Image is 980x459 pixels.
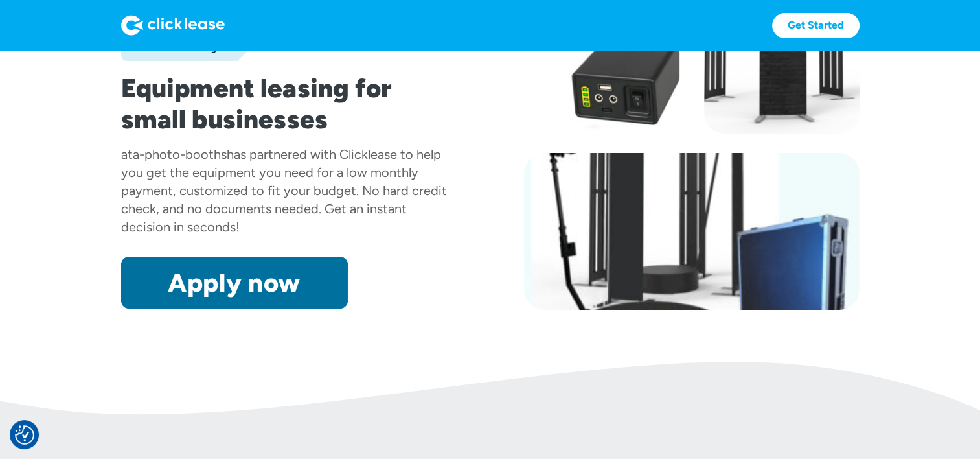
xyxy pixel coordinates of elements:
[15,425,34,445] button: Consent Preferences
[121,147,447,235] div: has partnered with Clicklease to help you get the equipment you need for a low monthly payment, c...
[15,425,34,445] img: Revisit consent button
[121,73,457,135] h1: Equipment leasing for small businesses
[772,13,860,38] a: Get Started
[121,15,225,36] img: Logo
[121,147,227,162] div: ata-photo-booths
[121,257,348,309] a: Apply now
